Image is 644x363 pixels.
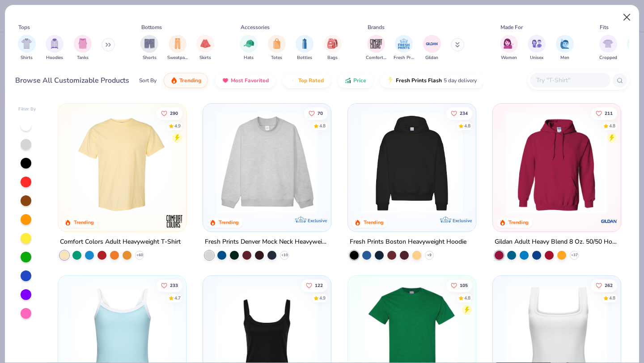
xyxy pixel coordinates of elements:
div: Browse All Customizable Products [15,75,129,86]
img: Comfort Colors logo [165,212,183,230]
div: filter for Tanks [74,35,92,61]
span: Cropped [599,55,617,61]
button: Like [446,279,472,291]
img: most_fav.gif [222,77,229,84]
img: Bottles Image [300,38,309,49]
span: + 60 [136,253,143,258]
span: 234 [460,111,468,115]
button: Like [301,279,327,291]
button: Like [591,107,617,119]
span: Tanks [77,55,89,61]
img: d4a37e75-5f2b-4aef-9a6e-23330c63bbc0 [466,113,576,214]
img: Sweatpants Image [173,38,182,49]
div: filter for Cropped [599,35,617,61]
div: filter for Men [556,35,574,61]
span: + 9 [427,253,432,258]
div: filter for Shorts [140,35,158,61]
div: filter for Unisex [528,35,546,61]
span: Exclusive [453,218,472,224]
button: filter button [324,35,342,61]
button: Close [619,9,636,26]
span: Top Rated [298,77,324,84]
div: filter for Bags [324,35,342,61]
button: filter button [240,35,258,61]
button: filter button [599,35,617,61]
img: Shirts Image [21,38,32,49]
img: Fresh Prints Image [397,37,411,51]
button: Like [157,107,183,119]
div: Fresh Prints Denver Mock Neck Heavyweight Sweatshirt [205,236,329,248]
div: Made For [500,23,523,31]
input: Try "T-Shirt" [535,75,604,85]
div: Tops [18,23,30,31]
span: Hoodies [46,55,63,61]
span: Gildan [425,55,438,61]
img: Skirts Image [200,38,211,49]
img: Hoodies Image [50,38,59,49]
div: filter for Totes [268,35,286,61]
div: filter for Bottles [296,35,314,61]
img: Comfort Colors Image [369,37,383,51]
span: Most Favorited [231,77,269,84]
span: Totes [271,55,282,61]
button: Like [157,279,183,291]
span: Unisex [530,55,543,61]
img: Cropped Image [603,38,613,49]
img: TopRated.gif [289,77,297,84]
span: + 10 [281,253,288,258]
div: 4.8 [609,295,615,301]
button: filter button [46,35,64,61]
img: Totes Image [272,38,282,49]
span: 5 day delivery [444,76,477,86]
button: Like [446,107,472,119]
span: Fresh Prints Flash [396,77,442,84]
img: Gildan logo [600,212,618,230]
button: Top Rated [283,73,330,88]
span: 233 [170,283,178,287]
div: Filter By [18,106,36,113]
img: 91acfc32-fd48-4d6b-bdad-a4c1a30ac3fc [357,113,467,214]
img: a90f7c54-8796-4cb2-9d6e-4e9644cfe0fe [322,113,432,214]
span: 122 [315,283,323,287]
div: filter for Fresh Prints [394,35,414,61]
span: Exclusive [308,218,327,224]
button: Trending [164,73,208,88]
span: Women [501,55,517,61]
button: filter button [140,35,158,61]
div: 4.8 [609,122,615,129]
button: Most Favorited [215,73,275,88]
div: filter for Sweatpants [167,35,188,61]
button: filter button [556,35,574,61]
span: Sweatpants [167,55,188,61]
div: 4.9 [319,295,326,301]
div: 4.8 [319,122,326,129]
img: 01756b78-01f6-4cc6-8d8a-3c30c1a0c8ac [502,113,612,214]
img: 029b8af0-80e6-406f-9fdc-fdf898547912 [67,113,177,214]
img: Women Image [504,38,514,49]
button: filter button [528,35,546,61]
img: Shorts Image [144,38,155,49]
span: Hats [244,55,254,61]
div: Bottoms [141,23,162,31]
div: Gildan Adult Heavy Blend 8 Oz. 50/50 Hooded Sweatshirt [495,236,619,248]
img: Unisex Image [532,38,542,49]
button: filter button [268,35,286,61]
span: Fresh Prints [394,55,414,61]
img: Men Image [560,38,570,49]
div: filter for Gildan [423,35,441,61]
div: 4.8 [464,122,470,129]
span: 290 [170,111,178,115]
button: filter button [394,35,414,61]
button: filter button [366,35,386,61]
button: filter button [423,35,441,61]
button: filter button [500,35,518,61]
span: Price [353,77,366,84]
img: Hats Image [244,38,254,49]
span: Trending [179,77,201,84]
span: 262 [605,283,613,287]
div: 4.9 [175,122,181,129]
span: Skirts [199,55,211,61]
div: filter for Shirts [18,35,36,61]
div: 4.8 [464,295,470,301]
div: filter for Comfort Colors [366,35,386,61]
